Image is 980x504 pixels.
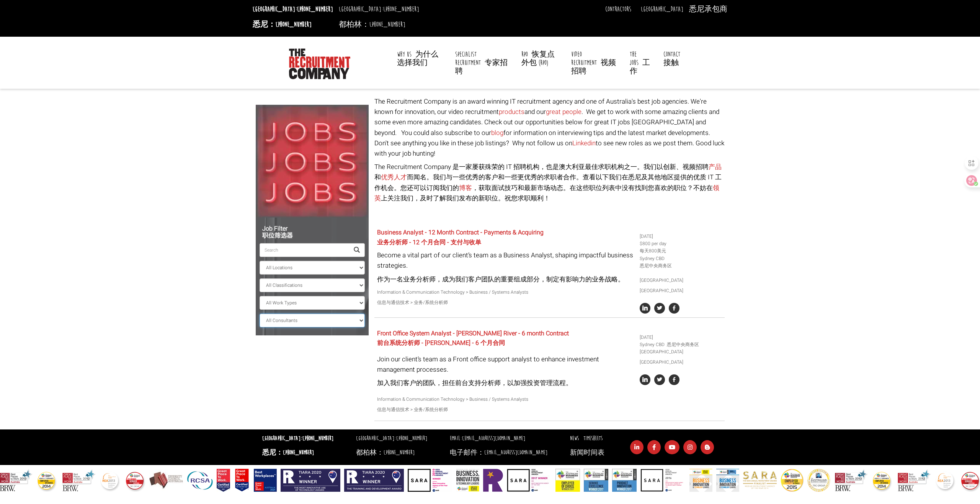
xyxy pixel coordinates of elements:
[462,435,525,442] a: [EMAIL_ADDRESS][DOMAIN_NAME]
[455,59,508,75] font: 专家招聘
[383,5,419,13] a: [PHONE_NUMBER]
[356,449,415,456] font: 都柏林：
[377,275,624,284] font: 作为一名业务分析师，成为我们客户团队的重要组成部分，制定有影响力的业务战略。
[605,5,631,13] a: Contractors
[450,449,547,456] font: 电子邮件：
[374,96,725,206] p: The Recruitment Company is an award winning IT recruitment agency and one of Australia's best job...
[253,20,312,29] font: 悉尼：
[302,435,333,442] a: [PHONE_NUMBER]
[491,128,503,138] a: blog
[640,287,683,294] font: [GEOGRAPHIC_DATA]
[397,50,438,67] font: 为什么选择我们
[289,49,350,79] img: The Recruitment Company
[449,45,516,81] a: Specialist Recruitment 专家招聘
[377,228,634,246] a: Business Analyst - 12 Month Contract - Payments & Acquiring业务分析师 - 12 个月合同 - 支付与收单
[283,449,314,456] a: [PHONE_NUMBER]
[276,20,312,29] a: [PHONE_NUMBER]
[377,396,634,416] p: Information & Communication Technology > Business / Systems Analysts
[251,3,335,34] li: [GEOGRAPHIC_DATA]:
[374,183,719,203] a: 领英
[516,45,565,72] a: RPO 恢复点外包 (RPO)
[640,255,722,298] li: Sydney CBD [GEOGRAPHIC_DATA]
[630,59,650,75] font: 工作
[262,231,293,240] font: 职位筛选器
[339,20,405,29] font: 都柏林：
[640,247,666,254] font: 每天800美元
[640,359,683,366] font: [GEOGRAPHIC_DATA]
[369,20,405,29] a: [PHONE_NUMBER]
[640,334,722,341] li: [DATE]
[572,138,596,148] a: Linkedin
[640,262,672,269] font: 悉尼中央商务区
[641,5,683,13] a: [GEOGRAPHIC_DATA]
[640,240,722,255] li: $800 per day
[377,250,634,285] p: Become a vital part of our client’s team as a Business Analyst, shaping impactful business strate...
[396,435,427,442] a: [PHONE_NUMBER]
[521,50,555,67] font: 恢复点外包 (RPO)
[484,449,547,456] a: [EMAIL_ADDRESS][DOMAIN_NAME]
[570,435,579,442] a: News
[262,449,314,456] font: 悉尼：
[256,105,369,218] img: Jobs, Jobs, Jobs
[584,449,604,456] a: 时间表
[658,45,691,72] a: Contact 接触
[377,338,505,348] font: 前台系统分析师 - [PERSON_NAME] - 6 个月合同
[571,59,616,75] font: 视频招聘
[377,289,634,306] p: Information & Communication Technology > Business / Systems Analysts
[374,162,722,203] font: The Recruitment Company 是一家屡获殊荣的 IT 招聘机构，也是澳大利亚最佳求职机构之一。我们以创新、视频招聘 和 而闻名。我们与一些优秀的客户和一些更优秀的求职者合作。查...
[377,299,448,306] font: 信息与通信技术 > 业务/系统分析师
[570,449,584,456] a: 新闻
[377,378,572,388] font: 加入我们客户的团队，担任前台支持分析师，以加强投资管理流程。
[624,45,658,81] a: The Jobs 工作
[377,238,481,247] font: 业务分析师 - 12 个月合同 - 支付与收单
[499,107,524,117] a: products
[391,45,449,72] a: Why Us 为什么选择我们
[377,406,448,413] font: 信息与通信技术 > 业务/系统分析师
[709,162,722,172] a: 产品
[663,59,679,67] font: 接触
[640,233,722,240] li: [DATE]
[689,5,727,13] font: 悉尼承包商
[448,433,549,462] li: Email:
[583,435,603,442] a: Timesheets
[354,433,429,462] li: [GEOGRAPHIC_DATA]:
[297,5,333,13] a: [PHONE_NUMBER]
[381,172,407,182] a: 优秀人才
[377,329,569,348] a: Front Office System Analyst - [PERSON_NAME] River - 6 month Contract前台系统分析师 - [PERSON_NAME] - 6 个月合同
[260,243,349,257] input: Search
[384,449,415,456] a: [PHONE_NUMBER]
[377,354,634,392] p: Join our client’s team as a Front office support analyst to enhance investment management processes.
[667,341,699,348] font: 悉尼中央商务区
[640,341,722,369] li: Sydney CBD [GEOGRAPHIC_DATA]
[260,226,365,239] h5: Job Filter
[262,435,333,456] strong: [GEOGRAPHIC_DATA]:
[337,3,421,34] li: [GEOGRAPHIC_DATA]:
[565,45,624,81] a: Video Recruitment 视频招聘
[459,183,472,193] a: 博客
[546,107,581,117] a: great people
